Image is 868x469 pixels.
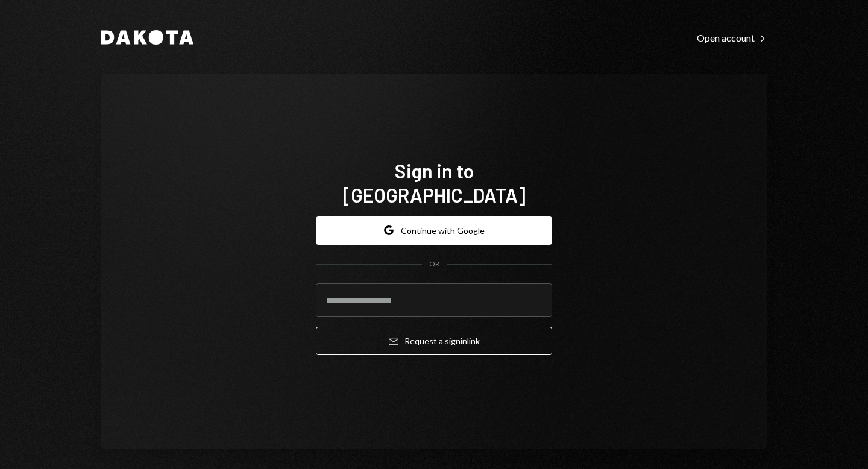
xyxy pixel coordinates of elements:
div: OR [429,259,439,269]
div: Open account [697,32,767,44]
button: Continue with Google [316,216,552,245]
a: Open account [697,31,767,44]
h1: Sign in to [GEOGRAPHIC_DATA] [316,159,552,207]
button: Request a signinlink [316,327,552,355]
